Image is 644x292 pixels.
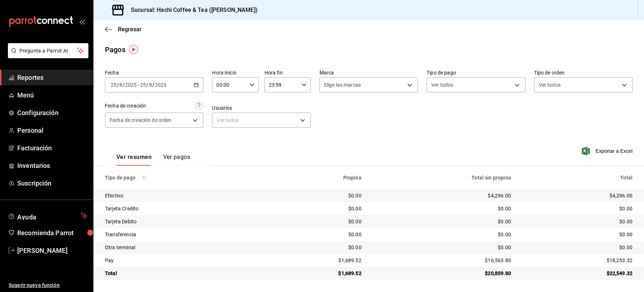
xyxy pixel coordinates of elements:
label: Tipo de pago [427,70,525,75]
span: Facturación [17,143,87,153]
div: Total [105,270,260,277]
span: / [117,82,119,88]
span: - [138,82,139,88]
input: ---- [125,82,137,88]
span: Menú [17,90,87,100]
div: $4,296.00 [373,192,511,199]
button: Exportar a Excel [583,147,632,155]
span: Ver todos [431,81,453,88]
span: / [146,82,148,88]
div: $0.00 [373,231,511,238]
button: Regresar [105,26,142,33]
div: Efectivo [105,192,260,199]
div: Total sin propina [373,175,511,181]
input: ---- [155,82,167,88]
input: -- [140,82,146,88]
button: Ver resumen [116,154,152,166]
span: Fecha de creación de orden [110,117,171,124]
span: Regresar [118,26,142,33]
span: Reportes [17,73,87,82]
div: $0.00 [523,218,632,225]
span: Configuración [17,108,87,118]
div: $0.00 [271,205,362,212]
div: $0.00 [271,244,362,251]
button: open_drawer_menu [79,19,85,24]
div: Tipo de pago [105,175,260,181]
label: Hora inicio [212,70,258,75]
div: $22,549.32 [523,270,632,277]
span: Inventarios [17,161,87,170]
div: Propina [271,175,362,181]
h3: Sucursal: Hachi Coffee & Tea ([PERSON_NAME]) [125,6,258,14]
span: [PERSON_NAME] [17,246,87,255]
input: -- [119,82,123,88]
div: Fecha de creación [105,102,146,110]
div: $0.00 [523,205,632,212]
span: / [123,82,125,88]
div: $18,253.32 [523,257,632,264]
span: / [152,82,155,88]
div: $0.00 [373,205,511,212]
div: Pagos [105,44,125,55]
span: Suscripción [17,178,87,188]
div: $1,689.52 [271,257,362,264]
button: Pregunta a Parrot AI [8,43,88,58]
div: $0.00 [271,218,362,225]
label: Tipo de orden [534,70,632,75]
div: Transferencia [105,231,260,238]
label: Fecha [105,70,203,75]
label: Marca [319,70,418,75]
label: Usuarios [212,105,310,110]
div: $0.00 [373,244,511,251]
input: -- [149,82,152,88]
div: $0.00 [271,231,362,238]
div: $4,296.00 [523,192,632,199]
span: Elige las marcas [324,81,361,88]
div: $1,689.52 [271,270,362,277]
div: $20,859.80 [373,270,511,277]
span: Sugerir nueva función [9,282,87,289]
div: Ver todos [212,113,310,128]
div: $0.00 [271,192,362,199]
div: Tarjeta Credito [105,205,260,212]
span: Ver todos [539,81,561,88]
span: Ayuda [17,211,78,220]
div: navigation tabs [116,154,190,166]
span: Personal [17,126,87,135]
label: Hora fin [264,70,311,75]
svg: Los pagos realizados con Pay y otras terminales son montos brutos. [141,175,146,180]
div: $16,563.80 [373,257,511,264]
div: $0.00 [523,231,632,238]
span: Pregunta a Parrot AI [19,47,77,55]
div: Total [523,175,632,181]
div: $0.00 [373,218,511,225]
div: Tarjeta Debito [105,218,260,225]
div: Pay [105,257,260,264]
a: Pregunta a Parrot AI [5,52,88,60]
img: Tooltip marker [129,45,138,54]
button: Ver pagos [163,154,190,166]
span: Recomienda Parrot [17,228,87,238]
div: $0.00 [523,244,632,251]
input: -- [110,82,117,88]
div: Otra terminal [105,244,260,251]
